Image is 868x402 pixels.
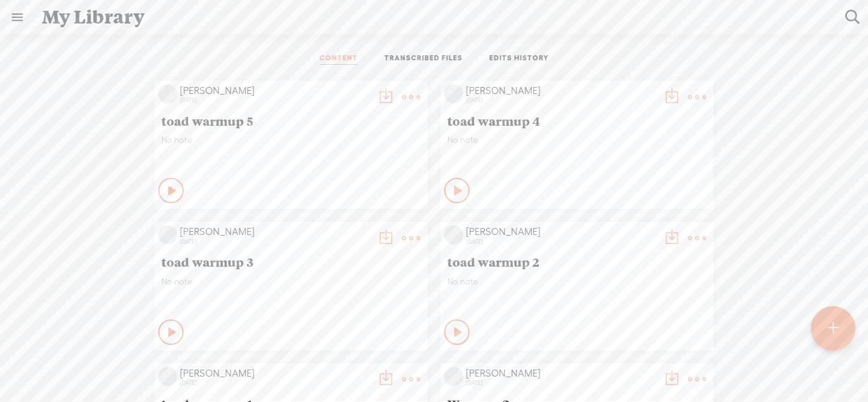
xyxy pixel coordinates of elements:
[158,84,177,104] img: videoLoading.png
[33,1,836,34] div: My Library
[447,276,707,287] span: No note
[180,238,370,246] div: [DATE]
[444,84,463,104] img: videoLoading.png
[466,379,656,387] div: [DATE]
[489,53,549,65] a: EDITS HISTORY
[466,225,656,238] div: [PERSON_NAME]
[180,379,370,387] div: [DATE]
[180,97,370,104] div: [DATE]
[180,367,370,380] div: [PERSON_NAME]
[158,225,177,245] img: videoLoading.png
[447,135,707,145] span: No note
[161,254,421,269] span: toad warmup 3
[466,97,656,104] div: [DATE]
[158,367,177,386] img: videoLoading.png
[444,225,463,245] img: videoLoading.png
[161,113,421,128] span: toad warmup 5
[444,367,463,386] img: videoLoading.png
[180,225,370,238] div: [PERSON_NAME]
[161,276,421,287] span: No note
[466,84,656,97] div: [PERSON_NAME]
[466,238,656,246] div: [DATE]
[447,113,707,128] span: toad warmup 4
[320,53,358,65] a: CONTENT
[161,135,421,145] span: No note
[180,84,370,97] div: [PERSON_NAME]
[466,367,656,380] div: [PERSON_NAME]
[384,53,463,65] a: TRANSCRIBED FILES
[447,254,707,269] span: toad warmup 2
